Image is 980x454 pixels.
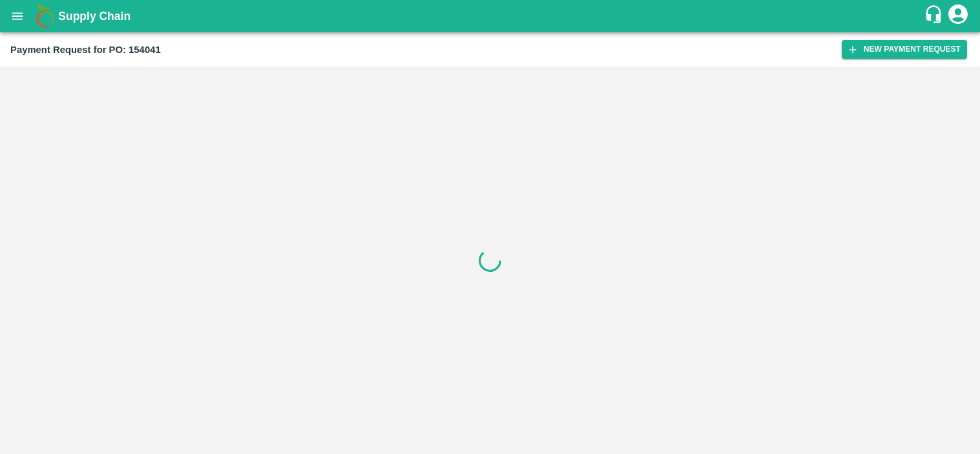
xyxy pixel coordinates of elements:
img: logo [32,3,58,29]
b: Payment Request for PO: 154041 [10,45,161,55]
a: Supply Chain [58,7,924,25]
button: open drawer [3,1,32,31]
div: customer-support [924,5,946,28]
div: account of current user [946,3,970,30]
b: Supply Chain [58,10,130,23]
button: New Payment Request [842,40,967,59]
